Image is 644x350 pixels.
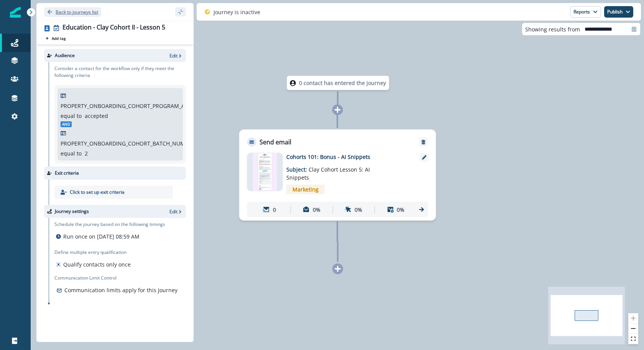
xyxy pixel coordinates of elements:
[61,149,82,157] p: equal to
[55,170,79,177] p: Exit criteria
[169,208,177,215] p: Edit
[286,185,325,194] span: Marketing
[570,6,601,18] button: Reports
[214,8,260,16] p: Journey is inactive
[61,102,237,110] p: PROPERTY_ONBOARDING_COHORT_PROGRAM_APPLICATION_STATUS
[264,76,411,90] div: 0 contact has entered the journey
[63,232,140,240] p: Run once on [DATE] 08:59 AM
[44,7,101,17] button: Go back
[417,139,430,145] button: Remove
[260,137,291,147] p: Send email
[286,166,370,181] span: Clay Cohort Lesson 5: AI Snippets
[169,208,183,215] button: Edit
[169,52,177,59] p: Edit
[61,121,72,127] span: And
[85,149,88,157] p: 2
[55,208,89,215] p: Journey settings
[52,36,66,41] p: Add tag
[253,153,277,191] img: email asset unavailable
[55,52,75,59] p: Audience
[286,161,382,182] p: Subject:
[175,7,186,16] button: sidebar collapse toggle
[397,206,404,214] p: 0%
[299,79,386,87] p: 0 contact has entered the journey
[239,129,436,221] div: Send emailRemoveemail asset unavailableCohorts 101: Bonus - AI SnippetsSubject: Clay Cohort Lesso...
[62,24,165,32] div: Education - Clay Cohort II - Lesson 5
[54,275,186,281] p: Communication Limit Control
[54,65,186,79] p: Consider a contact for the workflow only if they meet the following criteria
[355,206,362,214] p: 0%
[63,260,131,268] p: Qualify contacts only once
[273,206,276,214] p: 0
[628,334,638,344] button: fit view
[169,52,183,59] button: Edit
[56,9,98,15] p: Back to journeys list
[604,6,633,18] button: Publish
[286,153,409,161] p: Cohorts 101: Bonus - AI Snippets
[44,35,67,41] button: Add tag
[61,139,195,147] p: PROPERTY_ONBOARDING_COHORT_BATCH_NUMBER
[54,249,132,256] p: Define multiple entry qualification
[628,324,638,334] button: zoom out
[54,221,165,228] p: Schedule the journey based on the following timings
[10,7,21,18] img: Inflection
[64,286,177,294] p: Communication limits apply for this Journey
[85,112,108,120] p: accepted
[61,112,82,120] p: equal to
[313,206,320,214] p: 0%
[70,189,125,196] p: Click to set up exit criteria
[525,25,580,33] p: Showing results from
